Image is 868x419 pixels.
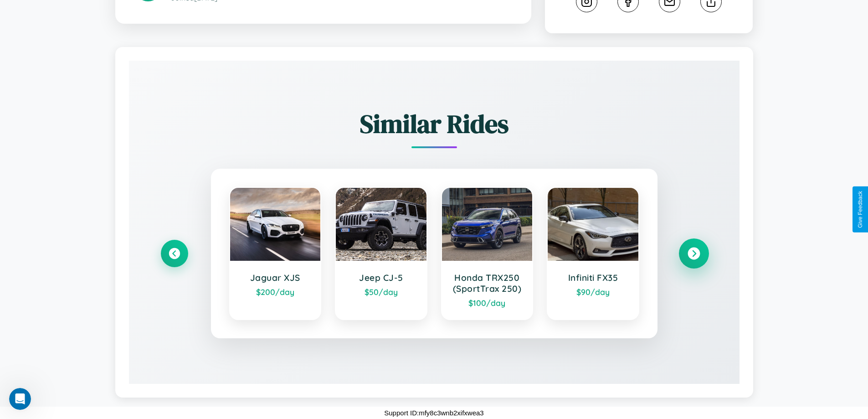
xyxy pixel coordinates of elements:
p: Support ID: mfy8c3wnb2xifxwea3 [384,407,483,419]
a: Infiniti FX35$90/day [547,187,639,320]
h3: Jeep CJ-5 [345,272,417,283]
iframe: Intercom live chat [9,388,31,410]
h3: Jaguar XJS [239,272,312,283]
div: $ 100 /day [451,298,524,308]
h2: Similar Rides [161,106,708,141]
a: Honda TRX250 (SportTrax 250)$100/day [441,187,534,320]
h3: Infiniti FX35 [557,272,629,283]
h3: Honda TRX250 (SportTrax 250) [451,272,524,294]
a: Jeep CJ-5$50/day [335,187,427,320]
div: Give Feedback [857,191,863,228]
div: $ 200 /day [239,287,312,297]
div: $ 90 /day [557,287,629,297]
div: $ 50 /day [345,287,417,297]
a: Jaguar XJS$200/day [229,187,322,320]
